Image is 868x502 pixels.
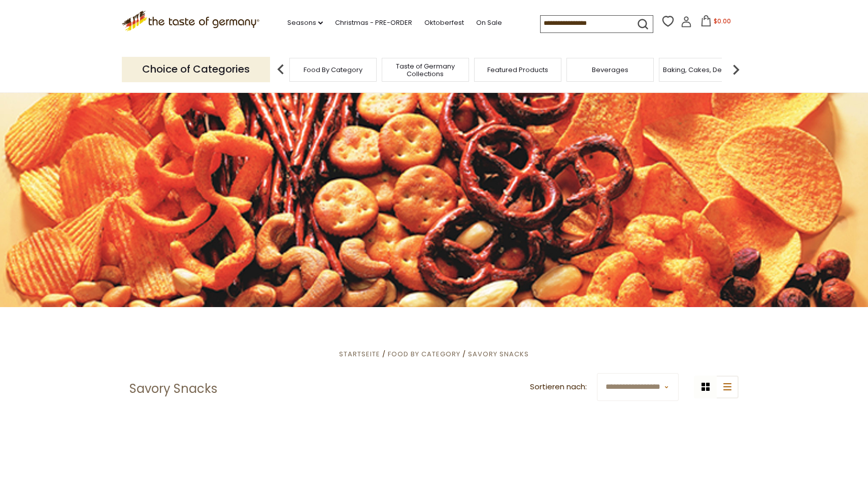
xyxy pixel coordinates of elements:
[592,66,628,74] a: Beverages
[694,15,737,30] button: $0.00
[714,17,731,25] span: $0.00
[663,66,742,74] a: Baking, Cakes, Desserts
[385,62,466,78] a: Taste of Germany Collections
[468,349,529,359] a: Savory Snacks
[424,17,464,28] a: Oktoberfest
[304,66,362,74] a: Food By Category
[388,349,460,359] a: Food By Category
[726,59,746,80] img: next arrow
[339,349,380,359] a: Startseite
[122,57,270,82] p: Choice of Categories
[487,66,548,74] a: Featured Products
[476,17,502,28] a: On Sale
[287,17,323,28] a: Seasons
[129,381,217,396] h1: Savory Snacks
[335,17,412,28] a: Christmas - PRE-ORDER
[271,59,291,80] img: previous arrow
[530,381,587,393] label: Sortieren nach:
